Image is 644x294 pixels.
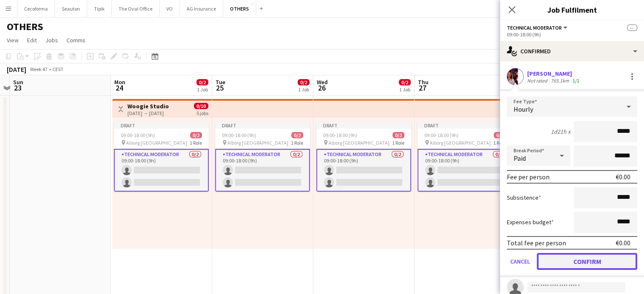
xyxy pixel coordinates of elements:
div: CEST [53,66,64,72]
button: Confirm [537,253,637,270]
div: Total fee per person [507,239,566,247]
div: [DATE] [7,65,26,74]
span: Tue [216,78,225,86]
span: 0/2 [196,79,208,85]
span: Technical Moderator [507,25,562,31]
span: 0/2 [291,132,303,138]
span: Sun [13,78,23,86]
app-skills-label: 1/1 [572,77,579,84]
div: 1d21h x [551,128,570,135]
span: Edit [27,36,37,44]
span: Mon [114,78,125,86]
span: 0/2 [392,132,404,138]
span: Hourly [514,105,533,113]
span: Thu [418,78,428,86]
div: [DATE] → [DATE] [127,110,169,116]
app-job-card: Draft09:00-18:00 (9h)0/2 Alborg [GEOGRAPHIC_DATA]1 RoleTechnical Moderator0/209:00-18:00 (9h) [215,122,310,192]
span: 0/2 [494,132,506,138]
div: Fee per person [507,173,550,181]
div: 1 Job [197,86,208,93]
span: 27 [417,83,428,93]
h1: OTHERS [7,20,43,33]
span: 1 Role [392,140,404,146]
div: 5 jobs [196,109,208,116]
span: 09:00-18:00 (9h) [424,132,459,138]
span: 09:00-18:00 (9h) [222,132,256,138]
span: -- [627,25,637,31]
button: Cancel [507,253,533,270]
div: 765.1km [549,77,571,84]
button: The Oval Office [112,0,160,17]
div: 1 Job [298,86,309,93]
app-card-role: Technical Moderator0/209:00-18:00 (9h) [215,149,310,192]
app-job-card: Draft09:00-18:00 (9h)0/2 Alborg [GEOGRAPHIC_DATA]1 RoleTechnical Moderator0/209:00-18:00 (9h) [316,122,411,192]
div: 1 Job [399,86,410,93]
span: 1 Role [291,140,303,146]
button: Seauton [55,0,87,17]
span: 23 [12,83,23,93]
span: 26 [315,83,328,93]
span: 0/2 [399,79,411,85]
app-card-role: Technical Moderator0/209:00-18:00 (9h) [417,149,512,192]
span: 0/2 [298,79,310,85]
div: Draft [417,122,512,129]
button: VO [160,0,180,17]
div: Draft [114,122,209,129]
span: View [7,36,19,44]
button: Cecoforma [17,0,55,17]
span: Wed [317,78,328,86]
button: AG Insurance [180,0,223,17]
button: Tipik [87,0,112,17]
button: Technical Moderator [507,25,569,31]
a: Jobs [42,35,61,46]
app-card-role: Technical Moderator0/209:00-18:00 (9h) [316,149,411,192]
span: Week 47 [28,66,49,72]
label: Subsistence [507,194,541,201]
h3: Woogie Studio [127,102,169,110]
span: 24 [113,83,125,93]
span: Alborg [GEOGRAPHIC_DATA] [227,140,288,146]
app-job-card: Draft09:00-18:00 (9h)0/2 Alborg [GEOGRAPHIC_DATA]1 RoleTechnical Moderator0/209:00-18:00 (9h) [417,122,512,192]
button: OTHERS [223,0,256,17]
span: Alborg [GEOGRAPHIC_DATA] [329,140,390,146]
span: 1 Role [190,140,202,146]
span: 09:00-18:00 (9h) [323,132,357,138]
span: 25 [214,83,225,93]
div: €0.00 [616,239,630,247]
div: [PERSON_NAME] [527,70,581,77]
div: Draft [215,122,310,129]
div: 09:00-18:00 (9h) [507,31,637,38]
span: Comms [66,36,86,44]
span: Paid [514,154,526,162]
a: Edit [24,35,40,46]
label: Expenses budget [507,218,554,226]
a: View [3,35,22,46]
div: Draft [316,122,411,129]
span: 0/2 [190,132,202,138]
h3: Job Fulfilment [500,4,644,15]
span: 09:00-18:00 (9h) [121,132,155,138]
span: 1 Role [493,140,506,146]
app-card-role: Technical Moderator0/209:00-18:00 (9h) [114,149,209,192]
span: Jobs [45,36,58,44]
a: Comms [63,35,89,46]
span: 0/10 [194,103,208,109]
div: €0.00 [616,173,630,181]
span: Alborg [GEOGRAPHIC_DATA] [430,140,491,146]
app-job-card: Draft09:00-18:00 (9h)0/2 Alborg [GEOGRAPHIC_DATA]1 RoleTechnical Moderator0/209:00-18:00 (9h) [114,122,209,192]
div: Not rated [527,77,549,84]
div: Confirmed [500,41,644,61]
span: Alborg [GEOGRAPHIC_DATA] [126,140,187,146]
